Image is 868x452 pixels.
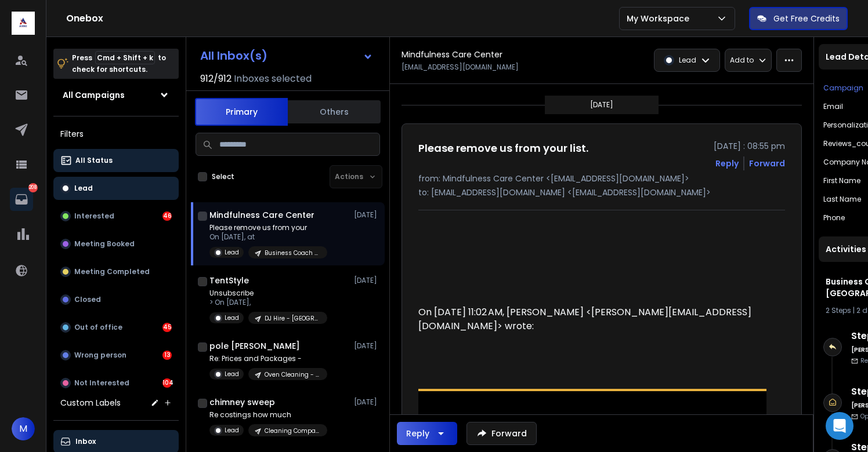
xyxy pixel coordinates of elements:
[265,370,320,379] p: Oven Cleaning - [GEOGRAPHIC_DATA]
[418,187,785,198] p: to: [EMAIL_ADDRESS][DOMAIN_NAME] <[EMAIL_ADDRESS][DOMAIN_NAME]>
[74,295,101,304] p: Closed
[714,140,785,152] p: [DATE] : 08:55 pm
[823,195,861,204] p: Last Name
[679,56,696,65] p: Lead
[10,188,33,211] a: 208
[209,209,314,221] h1: Mindfulness Care Center
[402,63,519,72] p: [EMAIL_ADDRESS][DOMAIN_NAME]
[397,422,457,445] button: Reply
[28,183,38,192] p: 208
[225,370,239,378] p: Lead
[234,72,312,86] h3: Inboxes selected
[402,49,502,60] h1: Mindfulness Care Center
[162,378,172,388] div: 104
[74,351,126,360] p: Wrong person
[74,212,114,221] p: Interested
[74,184,93,193] p: Lead
[60,397,121,409] h3: Custom Labels
[354,398,380,407] p: [DATE]
[225,314,239,322] p: Lead
[225,248,239,257] p: Lead
[354,210,380,220] p: [DATE]
[66,12,619,25] h1: Onebox
[773,13,840,24] p: Get Free Credits
[74,239,135,249] p: Meeting Booked
[75,156,113,165] p: All Status
[209,354,327,363] p: Re: Prices and Packages -
[823,176,860,185] p: First Name
[627,13,694,24] p: My Workspace
[225,426,239,435] p: Lead
[749,158,785,169] div: Forward
[200,50,267,61] h1: All Inbox(s)
[53,205,179,228] button: Interested46
[209,340,300,352] h1: pole [PERSON_NAME]
[209,298,327,307] p: > On [DATE],
[74,323,122,332] p: Out of office
[74,378,129,388] p: Not Interested
[265,249,320,257] p: Business Coach - [GEOGRAPHIC_DATA]
[749,7,848,30] button: Get Free Credits
[53,371,179,395] button: Not Interested104
[53,344,179,367] button: Wrong person13
[191,44,382,67] button: All Inbox(s)
[826,412,853,440] div: Open Intercom Messenger
[53,177,179,200] button: Lead
[209,275,249,286] h1: TentStyle
[53,232,179,256] button: Meeting Booked
[590,100,613,110] p: [DATE]
[466,422,537,445] button: Forward
[209,289,327,298] p: Unsubscribe
[53,83,179,107] button: All Campaigns
[418,305,757,333] div: On [DATE] 11:02 AM, [PERSON_NAME] <[PERSON_NAME][EMAIL_ADDRESS][DOMAIN_NAME]> wrote:
[209,410,327,420] p: Re costings how much
[95,51,155,64] span: Cmd + Shift + k
[12,12,35,35] img: logo
[53,316,179,339] button: Out of office45
[209,232,327,242] p: On [DATE], at
[63,89,125,101] h1: All Campaigns
[209,223,327,232] p: Please remove us from your
[53,126,179,142] h3: Filters
[162,323,172,332] div: 45
[162,212,172,221] div: 46
[826,305,851,315] span: 2 Steps
[53,149,179,172] button: All Status
[265,314,320,323] p: DJ Hire - [GEOGRAPHIC_DATA]
[354,341,380,351] p: [DATE]
[406,428,429,439] div: Reply
[53,260,179,283] button: Meeting Completed
[162,351,172,360] div: 13
[288,99,381,125] button: Others
[823,213,845,223] p: Phone
[418,140,588,156] h1: Please remove us from your list.
[418,173,785,184] p: from: Mindfulness Care Center <[EMAIL_ADDRESS][DOMAIN_NAME]>
[354,276,380,285] p: [DATE]
[53,288,179,311] button: Closed
[74,267,150,276] p: Meeting Completed
[730,56,754,65] p: Add to
[12,417,35,440] button: M
[823,83,863,93] p: Campaign
[715,158,739,169] button: Reply
[209,396,275,408] h1: chimney sweep
[72,52,166,75] p: Press to check for shortcuts.
[212,172,234,181] label: Select
[823,102,843,111] p: Email
[195,98,288,126] button: Primary
[75,437,96,446] p: Inbox
[265,427,320,435] p: Cleaning Companies - [GEOGRAPHIC_DATA]
[200,72,232,86] span: 912 / 912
